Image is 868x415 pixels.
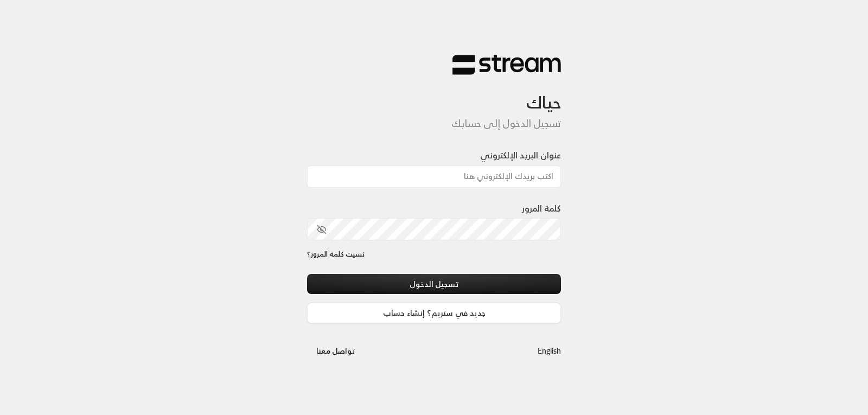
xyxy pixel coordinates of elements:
h3: حياك [307,75,561,113]
a: English [538,341,561,361]
a: جديد في ستريم؟ إنشاء حساب [307,303,561,323]
a: نسيت كلمة المرور؟ [307,249,365,260]
h5: تسجيل الدخول إلى حسابك [307,118,561,130]
button: toggle password visibility [312,220,331,239]
button: تسجيل الدخول [307,274,561,294]
input: اكتب بريدك الإلكتروني هنا [307,165,561,188]
img: Stream Logo [452,54,561,75]
label: عنوان البريد الإلكتروني [480,149,561,162]
label: كلمة المرور [522,202,561,215]
a: تواصل معنا [307,344,364,357]
button: تواصل معنا [307,341,364,361]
